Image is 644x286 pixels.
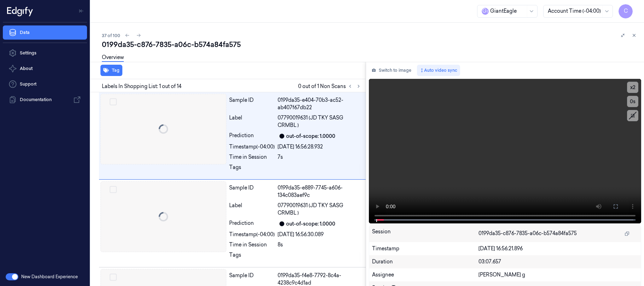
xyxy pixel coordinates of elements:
div: [DATE] 16:56:28.932 [278,143,361,151]
button: Auto video sync [417,65,460,76]
div: Label [229,202,275,217]
span: 07790019631 (JD TKY SASG CRMBL ) [278,202,361,217]
button: Select row [110,274,117,281]
button: Toggle Navigation [76,5,87,17]
div: [DATE] 16:56:30.089 [278,231,361,238]
div: Tags [229,164,275,175]
div: out-of-scope: 1.0000 [286,133,335,140]
button: x2 [627,82,638,93]
a: Support [3,77,87,91]
div: Time in Session [229,153,275,161]
button: Tag [100,65,122,76]
span: 0 out of 1 Non Scans [298,82,363,91]
div: Timestamp [372,245,478,252]
div: Prediction [229,132,275,140]
div: 7s [278,153,361,161]
span: 0199da35-c876-7835-a06c-b574a84fa575 [478,230,577,237]
button: Select row [110,186,117,193]
div: Time in Session [229,241,275,249]
div: 8s [278,241,361,249]
div: Tags [229,251,275,263]
div: 03:07.657 [478,258,638,265]
div: Timestamp (-04:00) [229,143,275,151]
div: 0199da35-e404-70b3-ac52-ab407f67db22 [278,97,361,111]
div: Timestamp (-04:00) [229,231,275,238]
div: Duration [372,258,478,265]
div: Session [372,228,478,239]
span: Labels In Shopping List: 1 out of 14 [102,83,181,90]
button: Select row [110,98,117,105]
div: Sample ID [229,97,275,111]
span: G i [482,8,489,15]
button: Switch to image [369,65,414,76]
div: 0199da35-e889-7745-a606-134c083aef9c [278,184,361,199]
span: 07790019631 (JD TKY SASG CRMBL ) [278,114,361,129]
div: Prediction [229,220,275,228]
div: [DATE] 16:56:21.896 [478,245,638,252]
div: Label [229,114,275,129]
div: [PERSON_NAME] g [478,271,638,279]
button: About [3,62,87,76]
div: Assignee [372,271,478,279]
a: Overview [102,54,124,62]
a: Data [3,25,87,40]
div: out-of-scope: 1.0000 [286,220,335,228]
div: Sample ID [229,184,275,199]
button: 0s [627,96,638,107]
a: Settings [3,46,87,60]
a: Documentation [3,93,87,107]
button: C [619,4,633,18]
div: 0199da35-c876-7835-a06c-b574a84fa575 [102,40,638,49]
span: 37 of 100 [102,33,120,39]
